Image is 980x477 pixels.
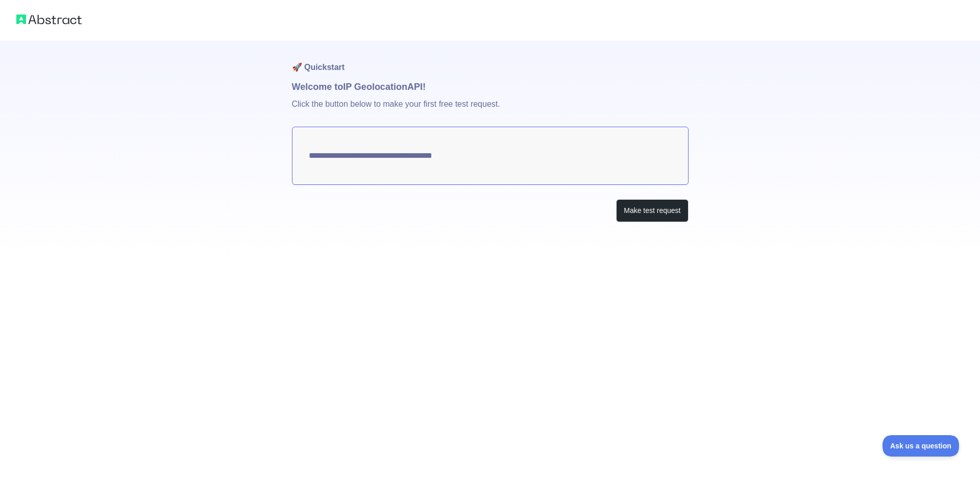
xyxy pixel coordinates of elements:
p: Click the button below to make your first free test request. [292,94,689,127]
iframe: Toggle Customer Support [883,435,960,457]
h1: Welcome to IP Geolocation API! [292,80,689,94]
img: Abstract logo [16,12,82,27]
button: Make test request [616,199,688,222]
h1: 🚀 Quickstart [292,41,689,80]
